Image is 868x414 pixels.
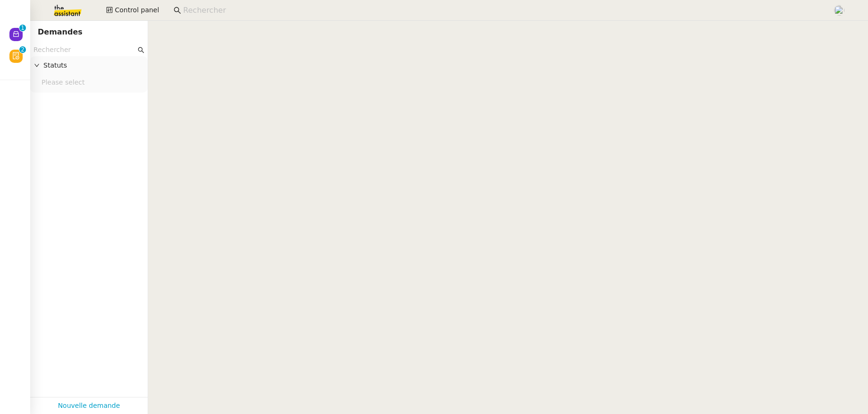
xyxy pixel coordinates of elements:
input: Rechercher [33,44,136,55]
button: Control panel [100,4,165,17]
nz-page-header-title: Demandes [38,26,83,39]
img: users%2FNTfmycKsCFdqp6LX6USf2FmuPJo2%2Favatar%2F16D86256-2126-4AE5-895D-3A0011377F92_1_102_o-remo... [834,5,844,16]
nz-badge-sup: 1 [19,25,26,31]
nz-badge-sup: 2 [19,46,26,53]
p: 1 [21,25,25,33]
p: 2 [21,46,25,55]
span: Control panel [115,5,159,16]
div: Statuts [30,56,148,75]
span: Statuts [43,60,144,71]
input: Rechercher [183,4,823,17]
a: Nouvelle demande [58,400,120,411]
